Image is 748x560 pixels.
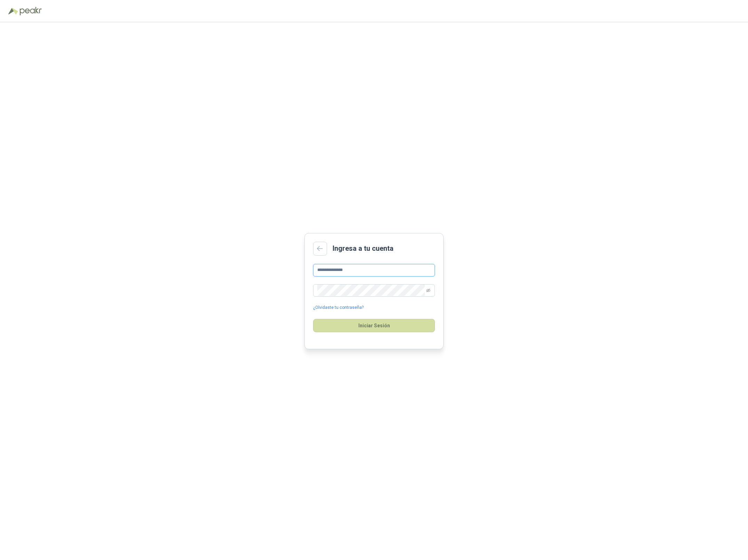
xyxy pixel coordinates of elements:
[333,243,393,254] h2: Ingresa a tu cuenta
[19,7,42,15] img: Peakr
[426,288,430,293] span: eye-invisible
[8,8,18,15] img: Logo
[313,304,364,311] a: ¿Olvidaste tu contraseña?
[313,319,435,332] button: Iniciar Sesión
